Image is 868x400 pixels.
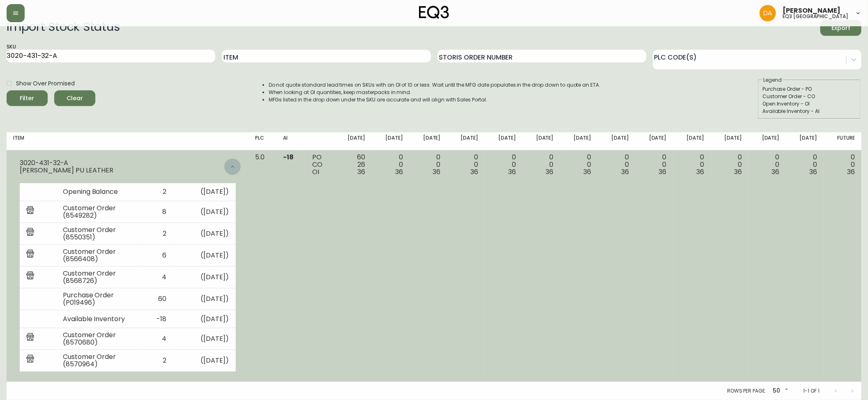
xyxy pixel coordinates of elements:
span: -18 [283,152,294,162]
th: Item [7,132,249,150]
td: 60 [138,288,173,310]
td: 2 [138,350,173,372]
span: 36 [433,167,441,177]
img: retail_report.svg [26,228,34,238]
span: Clear [61,93,89,103]
td: ( [DATE] ) [173,223,236,245]
button: Filter [7,90,48,106]
span: Export [827,23,855,33]
div: 0 0 [529,154,554,176]
td: -18 [138,310,173,328]
li: When looking at OI quantities, keep masterpacks in mind. [269,89,601,96]
span: 36 [357,167,365,177]
td: Purchase Order (P019496) [56,288,138,310]
span: 36 [583,167,591,177]
div: 0 0 [717,154,742,176]
td: ( [DATE] ) [173,350,236,372]
img: retail_report.svg [26,333,34,343]
td: ( [DATE] ) [173,183,236,201]
th: [DATE] [410,132,447,150]
div: 0 0 [416,154,441,176]
legend: Legend [762,76,783,84]
img: dd1a7e8db21a0ac8adbf82b84ca05374 [760,5,776,21]
img: retail_report.svg [26,250,34,260]
div: 0 0 [642,154,667,176]
div: [PERSON_NAME] PU LEATHER [20,167,224,174]
span: 36 [621,167,629,177]
th: [DATE] [447,132,485,150]
td: 5.0 [249,150,276,382]
div: 0 0 [830,154,855,176]
li: Do not quote standard lead times on SKUs with an OI of 10 or less. Wait until the MFG date popula... [269,81,601,89]
td: 2 [138,223,173,245]
td: ( [DATE] ) [173,328,236,350]
div: Customer Order - CO [762,93,856,100]
th: AI [276,132,306,150]
span: 36 [470,167,478,177]
span: Show Over Promised [16,79,75,88]
span: 36 [508,167,516,177]
p: Rows per page: [727,387,766,395]
h2: Import Stock Status [7,20,120,36]
div: 3020-431-32-A[PERSON_NAME] PU LEATHER [13,154,242,180]
th: [DATE] [748,132,786,150]
div: 60 26 [341,154,366,176]
th: [DATE] [598,132,635,150]
th: [DATE] [711,132,748,150]
span: 36 [847,167,855,177]
div: 0 0 [567,154,592,176]
img: retail_report.svg [26,355,34,365]
td: Customer Order (8568726) [56,267,138,288]
div: Purchase Order - PO [762,85,856,93]
td: Customer Order (8549282) [56,201,138,223]
li: MFGs listed in the drop down under the SKU are accurate and will align with Sales Portal. [269,96,601,103]
p: 1-1 of 1 [803,387,820,395]
td: 8 [138,201,173,223]
div: 0 0 [680,154,705,176]
th: [DATE] [485,132,523,150]
td: Customer Order (8570680) [56,328,138,350]
td: ( [DATE] ) [173,267,236,288]
button: Export [820,20,861,36]
td: 2 [138,183,173,201]
div: 0 0 [793,154,817,176]
td: Available Inventory [56,310,138,328]
h5: eq3 [GEOGRAPHIC_DATA] [783,14,848,19]
th: [DATE] [786,132,824,150]
span: 36 [734,167,742,177]
span: 36 [696,167,704,177]
td: Opening Balance [56,183,138,201]
td: ( [DATE] ) [173,201,236,223]
div: 0 0 [454,154,479,176]
th: [DATE] [372,132,410,150]
th: [DATE] [523,132,560,150]
span: 36 [395,167,403,177]
img: logo [419,6,449,19]
th: [DATE] [635,132,673,150]
div: PO CO [312,154,328,176]
div: 0 0 [604,154,629,176]
span: 36 [659,167,667,177]
td: Customer Order (8550351) [56,223,138,245]
th: Future [824,132,861,150]
th: PLC [249,132,276,150]
div: Available Inventory - AI [762,108,856,115]
td: ( [DATE] ) [173,288,236,310]
div: 0 0 [491,154,516,176]
th: [DATE] [673,132,711,150]
div: 3020-431-32-A [20,159,224,167]
span: 36 [809,167,817,177]
span: 36 [772,167,780,177]
div: Filter [20,93,35,103]
div: 0 0 [755,154,780,176]
img: retail_report.svg [26,206,34,216]
span: 36 [546,167,554,177]
td: 4 [138,267,173,288]
span: [PERSON_NAME] [783,7,840,14]
th: [DATE] [334,132,372,150]
td: ( [DATE] ) [173,310,236,328]
th: [DATE] [560,132,598,150]
td: Customer Order (8566408) [56,245,138,267]
td: 4 [138,328,173,350]
td: ( [DATE] ) [173,245,236,267]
